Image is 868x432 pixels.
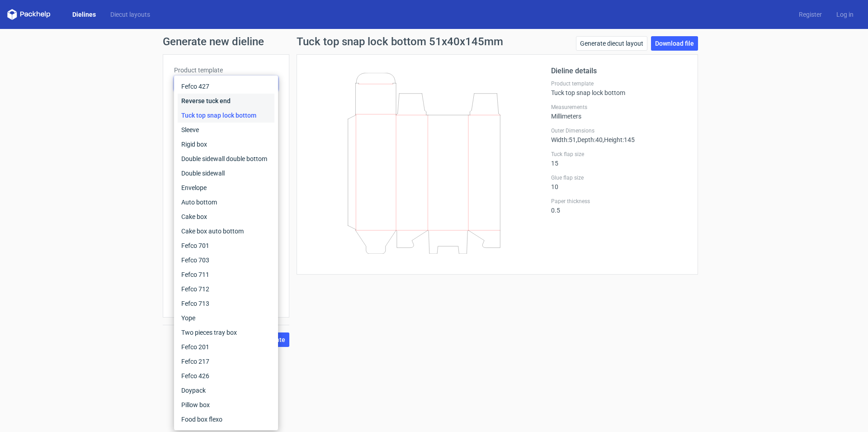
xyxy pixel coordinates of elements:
label: Outer Dimensions [551,127,687,134]
h1: Generate new dieline [163,36,705,47]
div: Yope [178,311,274,325]
div: Fefco 217 [178,354,274,369]
span: , Height : 145 [603,136,635,143]
div: Fefco 712 [178,282,274,296]
div: Double sidewall [178,166,274,180]
div: 0.5 [551,198,687,214]
div: Doypack [178,383,274,398]
div: 15 [551,151,687,167]
label: Paper thickness [551,198,687,205]
a: Dielines [65,10,103,19]
div: Tuck top snap lock bottom [178,108,274,123]
div: Sleeve [178,123,274,137]
div: Fefco 703 [178,253,274,267]
h1: Tuck top snap lock bottom 51x40x145mm [297,36,503,47]
label: Tuck flap size [551,151,687,158]
div: Rigid box [178,137,274,152]
div: Fefco 426 [178,369,274,383]
div: Cake box [178,209,274,224]
div: 10 [551,174,687,190]
label: Measurements [551,104,687,111]
div: Envelope [178,180,274,195]
label: Product template [551,80,687,87]
div: Fefco 713 [178,296,274,311]
div: Tuck top snap lock bottom [551,80,687,96]
span: Width : 51 [551,136,576,143]
div: Fefco 701 [178,238,274,253]
a: Generate diecut layout [576,36,647,51]
a: Register [792,10,829,19]
label: Glue flap size [551,174,687,181]
span: , Depth : 40 [576,136,603,143]
div: Reverse tuck end [178,94,274,108]
div: Cake box auto bottom [178,224,274,238]
div: Fefco 201 [178,340,274,354]
a: Diecut layouts [103,10,157,19]
label: Product template [174,66,278,75]
div: Fefco 427 [178,79,274,94]
div: Pillow box [178,398,274,412]
div: Double sidewall double bottom [178,152,274,166]
div: Millimeters [551,104,687,120]
div: Auto bottom [178,195,274,209]
div: Two pieces tray box [178,325,274,340]
h2: Dieline details [551,66,687,76]
div: Fefco 711 [178,267,274,282]
a: Download file [651,36,698,51]
div: Food box flexo [178,412,274,427]
a: Log in [829,10,861,19]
